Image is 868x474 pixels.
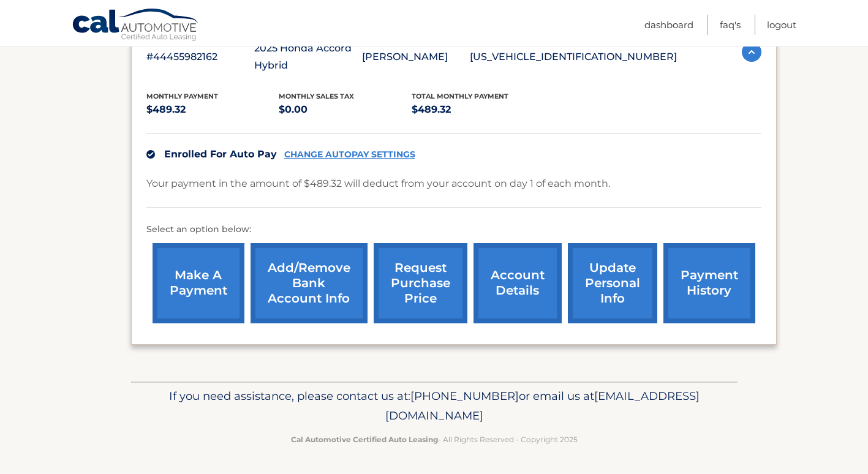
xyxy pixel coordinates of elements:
[146,175,610,192] p: Your payment in the amount of $489.32 will deduct from your account on day 1 of each month.
[410,389,519,403] span: [PHONE_NUMBER]
[164,148,277,160] span: Enrolled For Auto Pay
[254,40,362,74] p: 2025 Honda Accord Hybrid
[362,48,470,66] p: [PERSON_NAME]
[146,101,279,118] p: $489.32
[412,92,508,100] span: Total Monthly Payment
[568,243,657,323] a: update personal info
[663,243,755,323] a: payment history
[279,101,412,118] p: $0.00
[742,42,761,62] img: accordion-active.svg
[720,15,741,35] a: FAQ's
[284,149,415,160] a: CHANGE AUTOPAY SETTINGS
[474,243,562,323] a: account details
[251,243,368,323] a: Add/Remove bank account info
[139,386,730,426] p: If you need assistance, please contact us at: or email us at
[146,48,254,66] p: #44455982162
[146,150,155,159] img: check.svg
[146,222,761,237] p: Select an option below:
[767,15,796,35] a: Logout
[374,243,467,323] a: request purchase price
[470,48,677,66] p: [US_VEHICLE_IDENTIFICATION_NUMBER]
[291,435,438,444] strong: Cal Automotive Certified Auto Leasing
[139,433,730,446] p: - All Rights Reserved - Copyright 2025
[146,92,218,100] span: Monthly Payment
[279,92,354,100] span: Monthly sales Tax
[412,101,545,118] p: $489.32
[72,8,200,43] a: Cal Automotive
[644,15,693,35] a: Dashboard
[153,243,244,323] a: make a payment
